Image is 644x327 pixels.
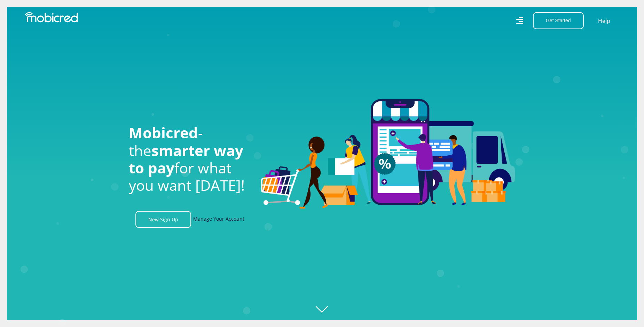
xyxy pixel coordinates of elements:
a: Manage Your Account [193,211,244,228]
img: Mobicred [25,12,78,23]
span: Mobicred [129,123,198,142]
a: Help [598,16,611,25]
h1: - the for what you want [DATE]! [129,124,251,194]
img: Welcome to Mobicred [261,99,515,209]
a: New Sign Up [135,211,191,228]
button: Get Started [533,12,584,29]
span: smarter way to pay [129,140,243,178]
